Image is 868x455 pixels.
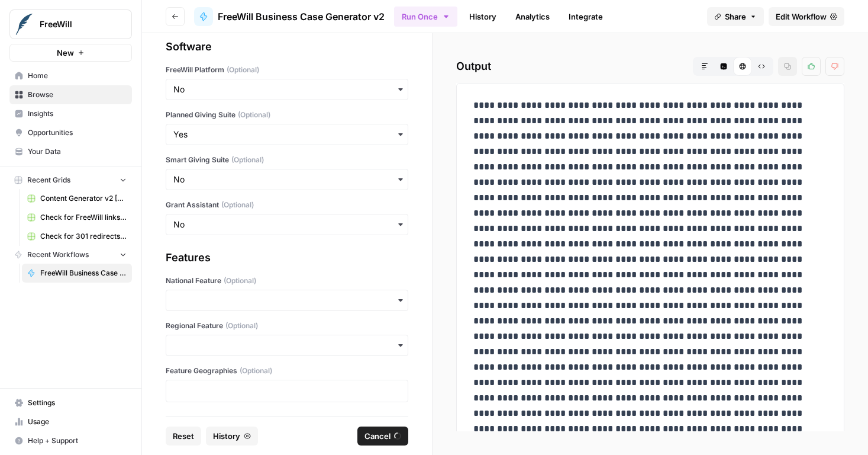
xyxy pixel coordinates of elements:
[224,275,256,286] span: (Optional)
[9,9,132,39] button: Workspace: FreeWill
[28,127,127,138] span: Opportunities
[769,7,844,26] a: Edit Workflow
[508,7,557,26] a: Analytics
[9,104,132,123] a: Insights
[9,44,132,62] button: New
[27,249,89,260] span: Recent Workflows
[22,264,132,283] a: FreeWill Business Case Generator v2
[22,227,132,246] a: Check for 301 redirects on page Grid
[173,84,401,95] input: No
[194,7,385,26] a: FreeWill Business Case Generator v2
[28,71,127,81] span: Home
[9,431,132,450] button: Help + Support
[9,123,132,142] a: Opportunities
[166,321,408,331] label: Regional Feature
[40,212,127,223] span: Check for FreeWill links on partner's external website
[173,174,401,185] input: No
[22,208,132,227] a: Check for FreeWill links on partner's external website
[231,155,264,165] span: (Optional)
[166,200,408,210] label: Grant Assistant
[166,275,408,286] label: National Feature
[9,66,132,85] a: Home
[9,412,132,431] a: Usage
[213,430,240,442] span: History
[166,155,408,165] label: Smart Giving Suite
[166,65,408,75] label: FreeWill Platform
[166,110,408,120] label: Planned Giving Suite
[357,427,408,446] button: Cancel
[562,7,610,26] a: Integrate
[9,171,132,189] button: Recent Grids
[776,11,827,23] span: Edit Workflow
[166,427,201,446] button: Reset
[28,108,127,119] span: Insights
[28,435,127,446] span: Help + Support
[456,57,844,76] h2: Output
[40,231,127,242] span: Check for 301 redirects on page Grid
[173,430,194,442] span: Reset
[218,9,385,24] span: FreeWill Business Case Generator v2
[27,175,70,185] span: Recent Grids
[227,65,259,75] span: (Optional)
[40,18,111,30] span: FreeWill
[40,193,127,204] span: Content Generator v2 [DRAFT] Test All Product Combos
[9,246,132,264] button: Recent Workflows
[22,189,132,208] a: Content Generator v2 [DRAFT] Test All Product Combos
[238,110,270,120] span: (Optional)
[725,11,746,23] span: Share
[166,366,408,376] label: Feature Geographies
[173,219,401,230] input: No
[462,7,504,26] a: History
[28,146,127,157] span: Your Data
[364,430,391,442] span: Cancel
[166,249,408,266] div: Features
[9,393,132,412] a: Settings
[14,14,35,35] img: FreeWill Logo
[166,39,408,55] div: Software
[28,398,127,408] span: Settings
[9,142,132,161] a: Your Data
[221,200,254,210] span: (Optional)
[9,85,132,104] a: Browse
[240,366,272,376] span: (Optional)
[394,7,457,27] button: Run Once
[206,427,258,446] button: History
[707,7,764,26] button: Share
[225,321,258,331] span: (Optional)
[28,89,127,100] span: Browse
[28,416,127,427] span: Usage
[40,268,127,278] span: FreeWill Business Case Generator v2
[173,129,401,140] input: Yes
[57,47,74,59] span: New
